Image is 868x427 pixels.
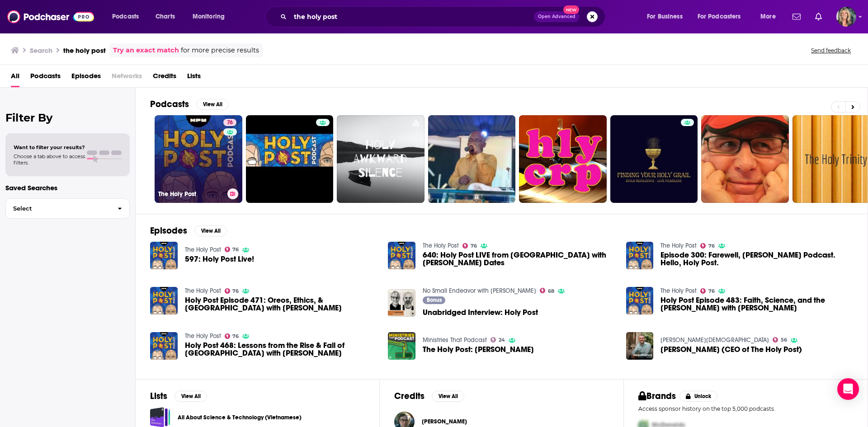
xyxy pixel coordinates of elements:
a: Matthew Schmid [422,418,467,425]
a: Lists [187,69,201,87]
img: Unabridged Interview: Holy Post [388,289,415,317]
a: 56 [773,337,787,343]
a: The Holy Post [185,246,221,253]
a: 640: Holy Post LIVE from Chicago with Charlie Dates [423,251,615,267]
img: Holy Post Episode 483: Faith, Science, and the Covid Vaccines with Francis Collins [626,287,654,314]
h2: Filter By [5,111,130,124]
a: Jon Houghton (CEO of The Holy Post) [660,346,802,353]
a: Holy Post 468: Lessons from the Rise & Fall of Mars Hill with Mike Cosper [185,342,377,357]
span: for more precise results [181,45,259,56]
a: Ministries That Podcast [423,336,487,344]
a: 76 [462,243,477,249]
a: CreditsView All [394,390,464,402]
button: View All [194,225,227,236]
h2: Lists [150,390,167,402]
button: View All [175,391,207,402]
span: Want to filter your results? [14,144,85,150]
span: All [11,69,19,87]
span: Monitoring [193,10,225,23]
button: open menu [692,9,754,24]
a: Show notifications dropdown [789,9,804,24]
span: For Podcasters [698,10,741,23]
img: 597: Holy Post Live! [150,242,178,269]
button: Send feedback [808,47,854,54]
span: Choose a tab above to access filters. [14,153,85,166]
span: Bonus [427,297,442,303]
span: Logged in as lisa.beech [836,7,856,27]
a: No Small Endeavor with Lee C. Camp [423,287,536,295]
a: Jon Houghton (CEO of The Holy Post) [626,332,654,360]
a: 76 [700,243,715,249]
a: 76The Holy Post [155,115,242,203]
span: 640: Holy Post LIVE from [GEOGRAPHIC_DATA] with [PERSON_NAME] Dates [423,251,615,267]
button: open menu [754,9,787,24]
span: New [563,5,580,14]
a: All About Science & Technology (Vietnamese) [178,413,302,422]
span: The Holy Post: [PERSON_NAME] [423,346,534,353]
a: Podcasts [30,69,61,87]
a: The Holy Post [660,287,697,295]
img: Holy Post 468: Lessons from the Rise & Fall of Mars Hill with Mike Cosper [150,332,178,360]
a: The Holy Post [185,332,221,340]
span: 76 [471,244,477,248]
span: Open Advanced [538,14,576,19]
span: 76 [708,289,715,293]
img: User Profile [836,7,856,27]
a: 24 [491,337,505,343]
span: Holy Post Episode 483: Faith, Science, and the [PERSON_NAME] with [PERSON_NAME] [660,296,853,312]
span: Podcasts [112,10,139,23]
a: Charts [150,9,180,24]
button: Open AdvancedNew [534,11,580,22]
button: open menu [641,9,694,24]
a: 597: Holy Post Live! [185,255,254,263]
a: Episodes [71,69,101,87]
span: 76 [232,248,239,252]
a: The Holy Post: Jon Houghton [423,346,534,353]
a: 76 [225,247,239,252]
a: The Holy Post [423,242,459,249]
a: The Holy Post [185,287,221,295]
div: Search podcasts, credits, & more... [274,6,614,27]
span: 68 [548,289,554,293]
a: PodcastsView All [150,99,229,110]
a: EpisodesView All [150,225,227,236]
a: Credits [153,69,176,87]
h3: the holy post [63,46,106,55]
img: 640: Holy Post LIVE from Chicago with Charlie Dates [388,242,415,269]
h3: Search [30,46,52,55]
h2: Podcasts [150,99,189,110]
span: Holy Post 468: Lessons from the Rise & Fall of [GEOGRAPHIC_DATA] with [PERSON_NAME] [185,342,377,357]
button: open menu [106,9,151,24]
a: ListsView All [150,390,207,402]
span: For Business [647,10,683,23]
span: 56 [781,338,787,342]
a: 68 [540,288,554,293]
img: Holy Post Episode 471: Oreos, Ethics, & Afghanistan with Matthew Soerens [150,287,178,314]
span: [PERSON_NAME] [422,418,467,425]
a: The Holy Post: Jon Houghton [388,332,415,360]
p: Saved Searches [5,183,130,192]
h2: Brands [638,390,676,402]
span: 76 [227,118,233,127]
img: Episode 300: Farewell, Phil Vischer Podcast. Hello, Holy Post. [626,242,654,269]
button: open menu [186,9,236,24]
img: Podchaser - Follow, Share and Rate Podcasts [7,8,94,25]
span: Episode 300: Farewell, [PERSON_NAME] Podcast. Hello, Holy Post. [660,251,853,267]
div: Open Intercom Messenger [837,378,859,400]
a: Unabridged Interview: Holy Post [423,309,538,316]
a: Episode 300: Farewell, Phil Vischer Podcast. Hello, Holy Post. [660,251,853,267]
p: Access sponsor history on the top 5,000 podcasts. [638,405,853,412]
input: Search podcasts, credits, & more... [290,9,534,24]
a: 76 [225,288,239,294]
span: Charts [156,10,175,23]
span: More [760,10,776,23]
a: Show notifications dropdown [811,9,826,24]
